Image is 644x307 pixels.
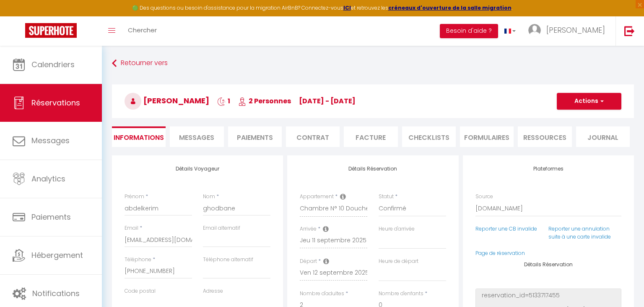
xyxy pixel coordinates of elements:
[460,126,514,147] li: FORMULAIRES
[402,126,456,147] li: CHECKLISTS
[179,133,214,142] span: Messages
[31,135,70,146] span: Messages
[217,96,230,106] span: 1
[125,224,138,232] label: Email
[475,262,621,268] h4: Détails Réservation
[475,225,537,232] a: Reporter une CB invalide
[300,225,317,233] label: Arrivée
[128,26,157,34] span: Chercher
[379,193,394,201] label: Statut
[522,16,615,46] a: ... [PERSON_NAME]
[203,224,240,232] label: Email alternatif
[31,59,75,70] span: Calendriers
[125,193,144,201] label: Prénom
[31,97,80,108] span: Réservations
[388,4,512,11] a: créneaux d'ouverture de la salle migration
[238,96,291,106] span: 2 Personnes
[344,126,397,147] li: Facture
[300,257,317,265] label: Départ
[125,95,209,106] span: [PERSON_NAME]
[203,256,253,264] label: Téléphone alternatif
[203,287,223,295] label: Adresse
[300,166,446,172] h4: Détails Réservation
[31,212,71,222] span: Paiements
[125,256,151,264] label: Téléphone
[125,287,156,295] label: Code postal
[379,290,423,298] label: Nombre d'enfants
[557,93,621,110] button: Actions
[343,4,351,11] a: ICI
[379,257,418,265] label: Heure de départ
[528,24,541,37] img: ...
[475,193,493,201] label: Source
[300,193,334,201] label: Appartement
[203,193,215,201] label: Nom
[548,225,611,240] a: Reporter une annulation suite à une carte invalide
[624,26,635,36] img: logout
[546,25,605,35] span: [PERSON_NAME]
[608,269,638,301] iframe: Chat
[112,56,634,71] a: Retourner vers
[228,126,282,147] li: Paiements
[576,126,630,147] li: Journal
[125,166,270,172] h4: Détails Voyageur
[286,126,340,147] li: Contrat
[299,96,356,106] span: [DATE] - [DATE]
[300,290,344,298] label: Nombre d'adultes
[122,16,163,46] a: Chercher
[518,126,571,147] li: Ressources
[7,3,32,29] button: Ouvrir le widget de chat LiveChat
[31,250,83,260] span: Hébergement
[112,126,166,147] li: Informations
[31,173,65,184] span: Analytics
[475,249,525,257] a: Page de réservation
[379,225,415,233] label: Heure d'arrivée
[32,288,80,299] span: Notifications
[25,23,77,38] img: Super Booking
[440,24,498,38] button: Besoin d'aide ?
[475,166,621,172] h4: Plateformes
